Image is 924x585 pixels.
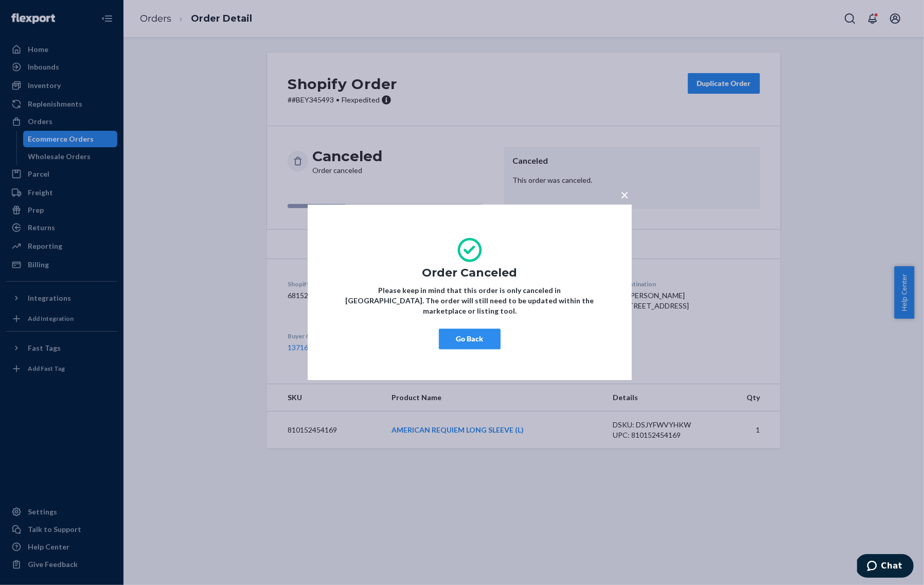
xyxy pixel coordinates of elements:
[339,267,601,279] h1: Order Canceled
[620,186,629,203] span: ×
[439,329,501,350] button: Go Back
[346,286,594,316] strong: Please keep in mind that this order is only canceled in [GEOGRAPHIC_DATA]. The order will still n...
[857,554,914,580] iframe: Opens a widget where you can chat to one of our agents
